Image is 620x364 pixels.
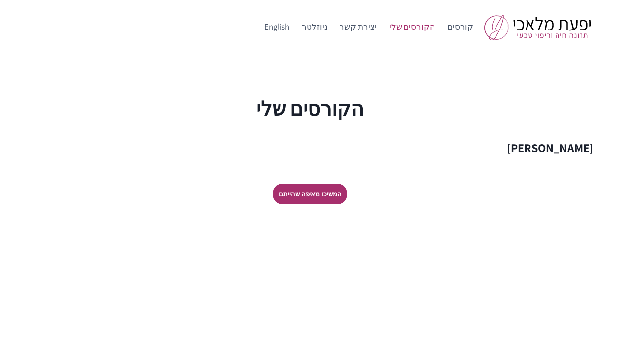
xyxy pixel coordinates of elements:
h3: [PERSON_NAME] [27,139,593,156]
a: המשיכו מאיפה שהייתם [273,184,348,204]
nav: Primary [258,15,479,39]
a: יצירת קשר [334,15,383,39]
a: קורסים [441,15,479,39]
a: English [258,15,296,39]
h1: הקורסים שלי [27,93,593,123]
a: ניוזלטר [296,15,334,39]
a: הקורסים שלי [383,15,441,39]
img: yifat_logo41_he.png [484,14,593,40]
